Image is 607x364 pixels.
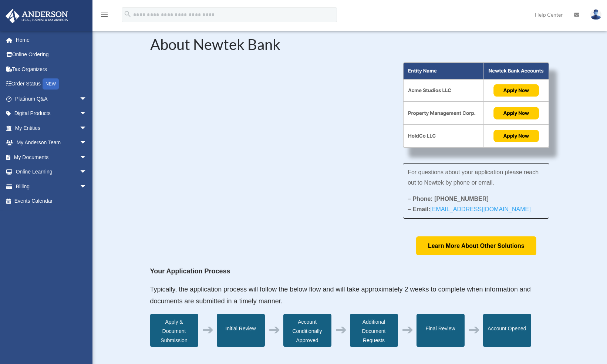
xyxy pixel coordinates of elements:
h2: About Newtek Bank [150,37,550,55]
strong: – Email: [408,206,531,212]
a: Platinum Q&Aarrow_drop_down [5,91,98,106]
div: Additional Document Requests [350,314,398,347]
strong: – Phone: [PHONE_NUMBER] [408,196,489,202]
a: My Anderson Teamarrow_drop_down [5,135,98,150]
a: My Entitiesarrow_drop_down [5,121,98,135]
span: arrow_drop_down [80,121,94,136]
i: search [124,10,132,18]
div: ➔ [269,325,280,334]
i: menu [100,10,109,19]
a: Online Ordering [5,47,98,62]
div: NEW [43,78,59,90]
span: arrow_drop_down [80,135,94,151]
a: menu [100,13,109,19]
a: Tax Organizers [5,62,98,77]
a: Digital Productsarrow_drop_down [5,106,98,121]
div: ➔ [335,325,347,334]
a: My Documentsarrow_drop_down [5,150,98,165]
a: [EMAIL_ADDRESS][DOMAIN_NAME] [430,206,530,216]
div: Account Conditionally Approved [283,314,331,347]
a: Learn More About Other Solutions [416,236,536,255]
div: Account Opened [483,314,531,347]
span: arrow_drop_down [80,106,94,121]
div: ➔ [468,325,480,334]
div: ➔ [202,325,214,334]
span: For questions about your application please reach out to Newtek by phone or email. [408,169,539,186]
span: arrow_drop_down [80,165,94,180]
a: Online Learningarrow_drop_down [5,165,98,179]
div: ➔ [402,325,414,334]
span: arrow_drop_down [80,179,94,194]
span: arrow_drop_down [80,91,94,107]
a: Billingarrow_drop_down [5,179,98,194]
a: Home [5,33,98,47]
div: Final Review [417,314,465,347]
div: Initial Review [217,314,265,347]
a: Events Calendar [5,194,98,209]
strong: Your Application Process [150,267,230,275]
a: Order StatusNEW [5,77,98,92]
div: Apply & Document Submission [150,314,198,347]
span: arrow_drop_down [80,150,94,165]
iframe: NewtekOne and Newtek Bank's Partnership with Anderson Advisors [150,62,381,192]
span: Typically, the application process will follow the below flow and will take approximately 2 weeks... [150,286,531,305]
img: Anderson Advisors Platinum Portal [3,9,70,23]
img: User Pic [590,9,601,20]
img: About Partnership Graphic (3) [403,62,549,148]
